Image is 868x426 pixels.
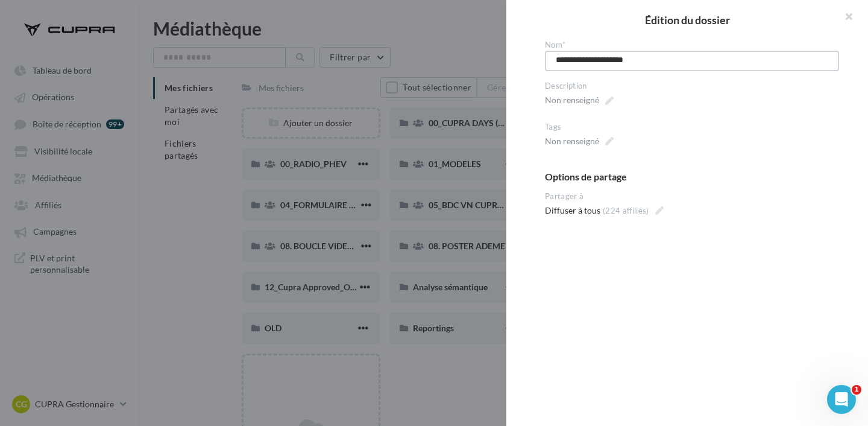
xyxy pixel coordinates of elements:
[603,206,649,217] div: (224 affiliés)
[545,191,839,202] div: Partager à
[545,122,839,133] div: Tags
[545,205,600,217] div: Diffuser à tous
[526,14,849,25] h2: Édition du dossier
[545,81,839,92] div: Description
[545,172,839,182] div: Options de partage
[545,135,599,147] div: Non renseigné
[852,385,861,395] span: 1
[827,385,856,414] iframe: Intercom live chat
[545,92,614,109] span: Non renseigné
